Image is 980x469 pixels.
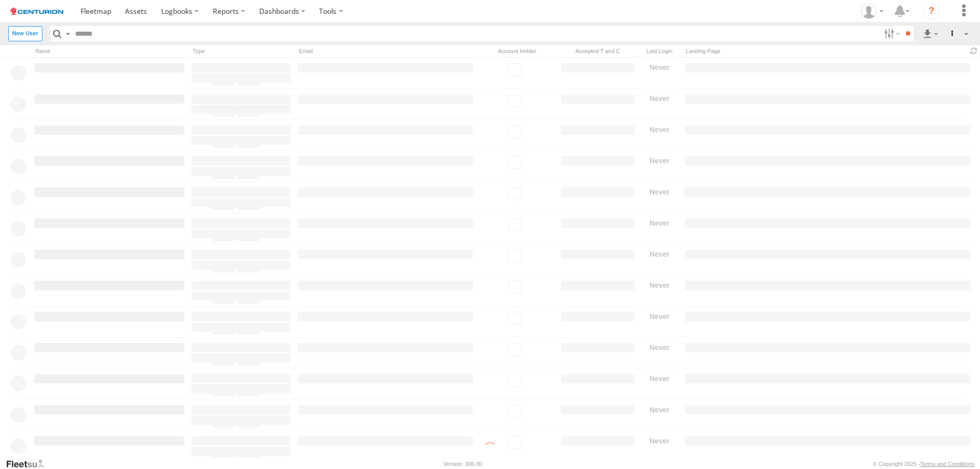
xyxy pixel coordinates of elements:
[857,4,887,19] div: Veerpal Kour
[873,461,974,467] div: © Copyright 2025 -
[880,26,902,41] label: Search Filter Options
[479,46,555,56] div: Account Holder
[968,46,980,56] span: Refresh
[8,26,42,41] label: Create New User
[640,46,679,56] div: Last Login
[190,46,292,56] div: Type
[6,459,53,469] a: Visit our Website
[923,3,940,19] i: ?
[444,461,482,467] div: Version: 306.00
[559,46,636,56] div: Has user accepted Terms and Conditions
[683,46,964,56] div: Landing Page
[10,8,63,15] img: logo.svg
[922,26,939,41] label: Export results as...
[33,46,186,56] div: Name
[64,26,72,41] label: Search Query
[920,461,974,467] a: Terms and Conditions
[296,46,475,56] div: Email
